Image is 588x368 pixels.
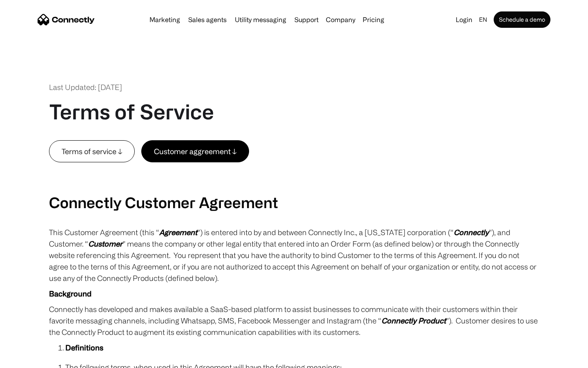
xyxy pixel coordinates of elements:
[65,343,103,352] strong: Definitions
[494,11,550,28] a: Schedule a demo
[326,14,355,25] div: Company
[159,228,197,236] em: Agreement
[8,353,49,365] aside: Language selected: English
[62,146,122,157] div: Terms of service ↓
[185,16,230,23] a: Sales agents
[454,228,489,236] em: Connectly
[381,316,446,325] em: Connectly Product
[452,14,476,25] a: Login
[49,289,91,298] strong: Background
[479,14,487,25] div: en
[49,178,539,189] p: ‍
[16,354,49,365] ul: Language list
[49,82,122,93] div: Last Updated: [DATE]
[291,16,322,23] a: Support
[49,99,214,124] h1: Terms of Service
[88,240,122,248] em: Customer
[154,146,236,157] div: Customer aggreement ↓
[49,162,539,174] p: ‍
[359,16,388,23] a: Pricing
[49,303,539,338] p: Connectly has developed and makes available a SaaS-based platform to assist businesses to communi...
[49,227,539,284] p: This Customer Agreement (this “ ”) is entered into by and between Connectly Inc., a [US_STATE] co...
[49,193,539,211] h2: Connectly Customer Agreement
[146,16,183,23] a: Marketing
[232,16,290,23] a: Utility messaging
